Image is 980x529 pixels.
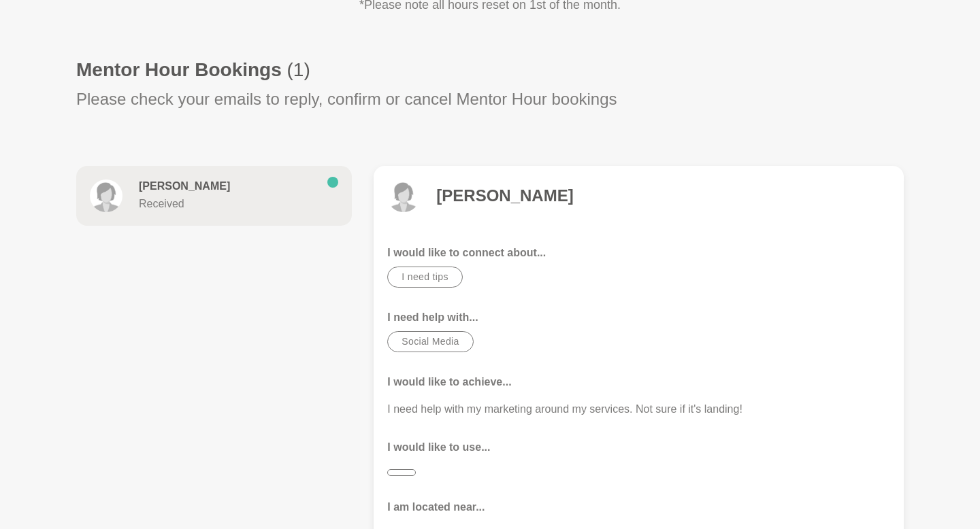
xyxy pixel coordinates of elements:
p: I am located near... [387,499,890,515]
h6: [PERSON_NAME] [139,180,316,193]
p: I would like to use... [387,439,890,456]
p: I need help with... [387,309,890,326]
h4: [PERSON_NAME] [436,186,573,206]
p: I would like to achieve... [387,374,890,390]
p: I need help with my marketing around my services. Not sure if it's landing! [387,401,890,417]
p: Received [139,196,316,212]
h1: Mentor Hour Bookings [76,58,310,82]
span: (1) [287,59,310,80]
p: Please check your emails to reply, confirm or cancel Mentor Hour bookings [76,87,617,112]
p: I would like to connect about... [387,245,890,261]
